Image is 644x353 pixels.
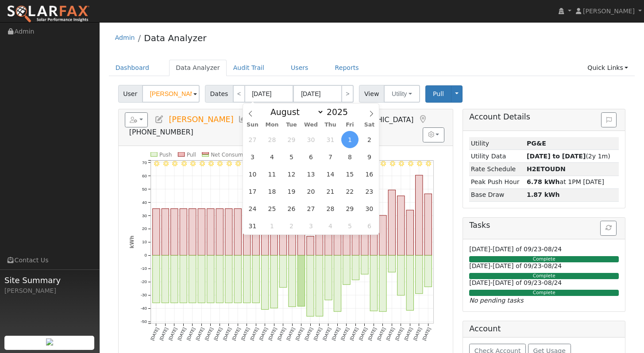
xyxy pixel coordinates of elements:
input: Year [324,107,356,117]
span: August 11, 2025 [263,165,281,183]
rect: onclick="" [198,255,205,303]
span: (2y 1m) [527,153,610,160]
rect: onclick="" [234,209,241,256]
i: 8/10 - Clear [235,161,241,166]
i: 8/07 - Clear [208,161,214,166]
rect: onclick="" [152,255,159,303]
rect: onclick="" [162,209,169,256]
text: 10 [142,239,147,244]
text: 60 [142,173,147,178]
text: [DATE] [231,327,241,341]
i: 8/29 - Clear [408,161,413,166]
img: retrieve [46,338,53,345]
span: [PERSON_NAME] [583,8,635,15]
span: August 17, 2025 [244,183,261,200]
span: August 3, 2025 [244,148,261,165]
text: [DATE] [222,327,232,341]
text: [DATE] [285,327,296,341]
rect: onclick="" [297,220,305,255]
text: [DATE] [403,327,413,341]
span: August 8, 2025 [341,148,359,165]
h6: [DATE]-[DATE] of 09/23-08/24 [469,246,619,253]
text: [DATE] [385,327,395,341]
text: [DATE] [276,327,286,341]
h5: Tasks [469,221,619,230]
a: Admin [115,34,135,41]
rect: onclick="" [416,255,423,293]
text: -10 [141,266,147,271]
a: Quick Links [581,60,635,76]
h5: Account Details [469,112,619,122]
text: 20 [142,226,147,231]
i: 8/02 - Clear [163,161,168,166]
text: [DATE] [213,327,223,341]
rect: onclick="" [379,255,386,311]
span: August 4, 2025 [263,148,281,165]
a: Multi-Series Graph [238,115,248,124]
rect: onclick="" [225,209,232,256]
i: 8/08 - Clear [217,161,223,166]
div: [PERSON_NAME] [4,286,95,295]
a: Users [284,60,315,76]
span: Pull [433,90,444,97]
text: [DATE] [376,327,386,341]
rect: onclick="" [397,196,405,256]
text: [DATE] [185,327,196,341]
span: Sat [359,122,379,128]
span: August 9, 2025 [361,148,378,165]
span: Tue [282,122,301,128]
strong: ID: 17317007, authorized: 09/23/25 [527,140,546,147]
td: Utility Data [469,150,525,163]
div: Complete [469,256,619,262]
text: Push [159,152,172,158]
div: Complete [469,290,619,296]
text: 70 [142,160,147,165]
strong: [DATE] to [DATE] [527,153,586,160]
rect: onclick="" [307,236,314,255]
rect: onclick="" [189,209,196,256]
rect: onclick="" [279,255,286,287]
button: Refresh [600,221,617,236]
span: Dates [205,85,233,103]
span: Fri [340,122,359,128]
span: August 26, 2025 [283,200,300,217]
h6: [DATE]-[DATE] of 09/23-08/24 [469,279,619,287]
rect: onclick="" [216,255,223,303]
td: Rate Schedule [469,163,525,176]
rect: onclick="" [388,190,395,255]
button: Pull [425,85,451,103]
text: [DATE] [267,327,278,341]
rect: onclick="" [170,255,177,303]
text: [DATE] [322,327,332,341]
span: July 31, 2025 [322,131,339,148]
i: 8/01 - Clear [154,161,159,166]
strong: 1.87 kWh [527,191,560,198]
span: August 29, 2025 [341,200,359,217]
span: August 12, 2025 [283,165,300,183]
i: 8/09 - Clear [227,161,232,166]
span: August 24, 2025 [244,200,261,217]
a: < [233,85,245,103]
span: August 30, 2025 [361,200,378,217]
rect: onclick="" [170,209,177,256]
text: [DATE] [204,327,214,341]
rect: onclick="" [243,255,250,303]
text: -20 [141,279,147,284]
span: August 6, 2025 [302,148,320,165]
rect: onclick="" [397,255,405,295]
i: 8/30 - Clear [417,161,422,166]
rect: onclick="" [152,209,159,256]
span: August 15, 2025 [341,165,359,183]
rect: onclick="" [180,209,187,256]
rect: onclick="" [162,255,169,303]
text: -40 [141,306,147,311]
span: August 28, 2025 [322,200,339,217]
rect: onclick="" [261,255,268,309]
rect: onclick="" [361,255,368,274]
span: July 28, 2025 [263,131,281,148]
span: September 6, 2025 [361,217,378,234]
text: 30 [142,213,147,218]
text: [DATE] [413,327,423,341]
button: Issue History [601,112,617,127]
rect: onclick="" [325,255,332,300]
